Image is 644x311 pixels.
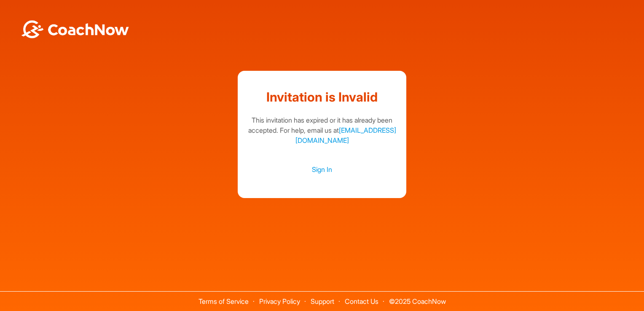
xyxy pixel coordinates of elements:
[246,115,398,145] div: This invitation has expired or it has already been accepted. For help, email us at
[259,297,300,306] a: Privacy Policy
[20,20,130,38] img: BwLJSsUCoWCh5upNqxVrqldRgqLPVwmV24tXu5FoVAoFEpwwqQ3VIfuoInZCoVCoTD4vwADAC3ZFMkVEQFDAAAAAElFTkSuQmCC
[246,88,398,107] h1: Invitation is Invalid
[345,297,378,306] a: Contact Us
[385,292,450,305] span: © 2025 CoachNow
[199,297,249,306] a: Terms of Service
[295,126,396,145] a: [EMAIL_ADDRESS][DOMAIN_NAME]
[246,164,398,175] a: Sign In
[311,297,334,306] a: Support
